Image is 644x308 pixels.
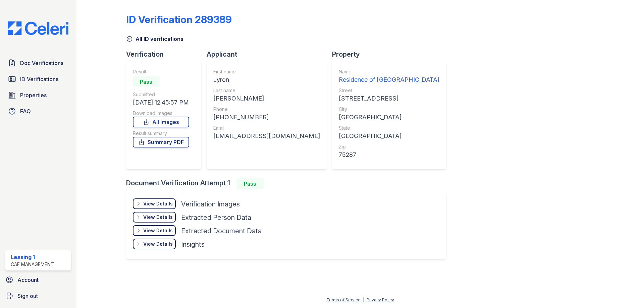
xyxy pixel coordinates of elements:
[213,87,320,94] div: Last name
[133,76,160,87] div: Pass
[5,105,71,118] a: FAQ
[213,113,320,122] div: [PHONE_NUMBER]
[339,125,439,131] div: State
[133,137,189,147] a: Summary PDF
[339,113,439,122] div: [GEOGRAPHIC_DATA]
[143,241,173,247] div: View Details
[213,94,320,103] div: [PERSON_NAME]
[126,13,232,25] div: ID Verification 289389
[126,178,451,189] div: Document Verification Attempt 1
[126,35,183,43] a: All ID verifications
[11,261,54,268] div: CAF Management
[213,75,320,84] div: Jyron
[11,253,54,261] div: Leasing 1
[126,50,207,59] div: Verification
[20,59,63,67] span: Doc Verifications
[133,98,189,107] div: [DATE] 12:45:57 PM
[213,125,320,131] div: Email
[181,226,262,236] div: Extracted Document Data
[17,292,38,300] span: Sign out
[207,50,332,59] div: Applicant
[339,143,439,150] div: Zip
[363,297,364,302] div: |
[5,56,71,70] a: Doc Verifications
[339,68,439,75] div: Name
[20,75,58,83] span: ID Verifications
[339,106,439,113] div: City
[339,131,439,141] div: [GEOGRAPHIC_DATA]
[181,240,205,249] div: Insights
[3,273,74,287] a: Account
[133,130,189,137] div: Result summary
[213,106,320,113] div: Phone
[326,297,361,302] a: Terms of Service
[143,214,173,221] div: View Details
[3,289,74,303] a: Sign out
[339,87,439,94] div: Street
[143,227,173,234] div: View Details
[133,68,189,75] div: Result
[20,107,31,115] span: FAQ
[339,75,439,84] div: Residence of [GEOGRAPHIC_DATA]
[181,213,251,222] div: Extracted Person Data
[181,199,240,209] div: Verification Images
[133,110,189,117] div: Download Images
[3,21,74,35] img: CE_Logo_Blue-a8612792a0a2168367f1c8372b55b34899dd931a85d93a1a3d3e32e68fde9ad4.png
[339,150,439,160] div: 75287
[339,94,439,103] div: [STREET_ADDRESS]
[20,91,47,99] span: Properties
[367,297,394,302] a: Privacy Policy
[5,72,71,86] a: ID Verifications
[237,178,264,189] div: Pass
[133,117,189,127] a: All Images
[213,68,320,75] div: First name
[332,50,451,59] div: Property
[213,131,320,141] div: [EMAIL_ADDRESS][DOMAIN_NAME]
[17,276,39,284] span: Account
[5,88,71,102] a: Properties
[133,91,189,98] div: Submitted
[143,200,173,207] div: View Details
[339,68,439,84] a: Name Residence of [GEOGRAPHIC_DATA]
